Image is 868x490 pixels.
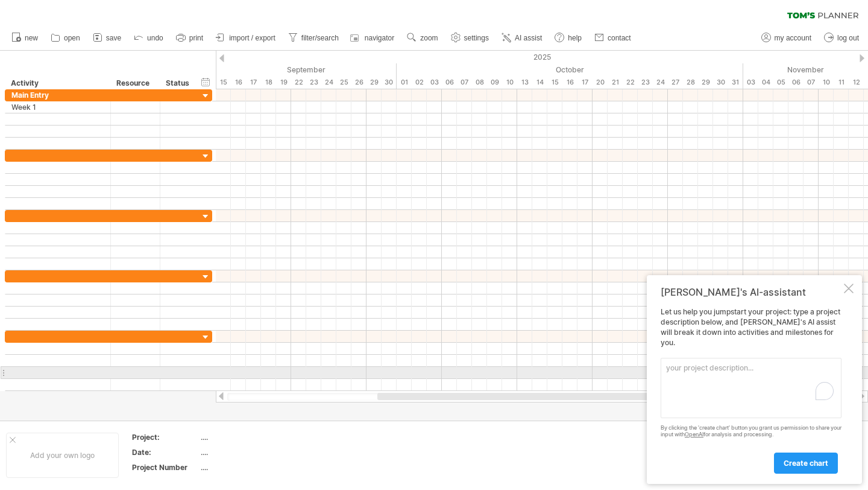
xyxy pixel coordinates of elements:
span: help [568,34,582,42]
div: Thursday, 30 October 2025 [713,76,728,89]
div: By clicking the 'create chart' button you grant us permission to share your input with for analys... [661,425,841,438]
a: OpenAI [685,431,703,437]
div: Date: [132,447,198,457]
div: Friday, 17 October 2025 [577,76,593,89]
div: Wednesday, 5 November 2025 [773,76,788,89]
div: Monday, 29 September 2025 [366,76,382,89]
span: new [25,34,38,42]
div: Wednesday, 15 October 2025 [547,76,562,89]
span: create chart [784,459,828,468]
span: log out [837,34,859,42]
span: open [64,34,80,42]
span: contact [608,34,631,42]
a: AI assist [498,30,546,46]
div: Wednesday, 29 October 2025 [698,76,713,89]
div: Wednesday, 24 September 2025 [321,76,336,89]
div: Project Number [132,462,198,472]
a: create chart [774,453,838,474]
a: print [173,30,207,46]
div: Monday, 15 September 2025 [216,76,231,89]
div: Monday, 3 November 2025 [743,76,758,89]
textarea: To enrich screen reader interactions, please activate Accessibility in Grammarly extension settings [661,358,841,418]
div: Thursday, 23 October 2025 [638,76,653,89]
a: zoom [404,30,441,46]
a: my account [758,30,815,46]
div: Main Entry [11,89,104,101]
div: Monday, 6 October 2025 [442,76,457,89]
span: undo [147,34,163,42]
div: Friday, 31 October 2025 [728,76,743,89]
span: print [189,34,203,42]
a: help [552,30,585,46]
div: Wednesday, 22 October 2025 [623,76,638,89]
div: .... [201,432,302,442]
div: Wednesday, 12 November 2025 [849,76,864,89]
div: Friday, 19 September 2025 [276,76,291,89]
a: new [8,30,42,46]
div: Tuesday, 21 October 2025 [608,76,623,89]
a: undo [131,30,167,46]
div: Friday, 26 September 2025 [351,76,366,89]
div: Tuesday, 16 September 2025 [231,76,246,89]
div: Friday, 10 October 2025 [502,76,517,89]
a: save [90,30,125,46]
div: Monday, 22 September 2025 [291,76,306,89]
div: Tuesday, 11 November 2025 [834,76,849,89]
a: settings [448,30,492,46]
div: Monday, 13 October 2025 [517,76,532,89]
a: filter/search [285,30,342,46]
div: Tuesday, 30 September 2025 [382,76,397,89]
div: Monday, 10 November 2025 [819,76,834,89]
div: Tuesday, 7 October 2025 [457,76,472,89]
div: Friday, 3 October 2025 [427,76,442,89]
a: import / export [213,30,279,46]
div: Tuesday, 4 November 2025 [758,76,773,89]
div: Add your own logo [6,433,119,478]
div: Resource [116,77,153,89]
div: Activity [11,77,104,89]
div: Thursday, 16 October 2025 [562,76,577,89]
div: Thursday, 6 November 2025 [788,76,804,89]
a: navigator [348,30,398,46]
div: Thursday, 2 October 2025 [412,76,427,89]
div: September 2025 [65,63,397,76]
div: Wednesday, 1 October 2025 [397,76,412,89]
div: Project: [132,432,198,442]
span: save [106,34,121,42]
div: Thursday, 9 October 2025 [487,76,502,89]
span: AI assist [515,34,542,42]
div: Wednesday, 8 October 2025 [472,76,487,89]
span: settings [464,34,489,42]
div: Wednesday, 17 September 2025 [246,76,261,89]
span: my account [775,34,811,42]
div: Tuesday, 14 October 2025 [532,76,547,89]
div: Monday, 20 October 2025 [593,76,608,89]
div: Thursday, 18 September 2025 [261,76,276,89]
div: Tuesday, 23 September 2025 [306,76,321,89]
a: open [48,30,84,46]
div: Status [166,77,192,89]
div: [PERSON_NAME]'s AI-assistant [661,286,841,298]
div: October 2025 [397,63,743,76]
span: navigator [365,34,394,42]
span: import / export [229,34,275,42]
div: Thursday, 25 September 2025 [336,76,351,89]
div: Friday, 24 October 2025 [653,76,668,89]
div: Let us help you jumpstart your project: type a project description below, and [PERSON_NAME]'s AI ... [661,307,841,473]
a: contact [591,30,635,46]
div: Tuesday, 28 October 2025 [683,76,698,89]
div: .... [201,462,302,472]
div: Week 1 [11,101,104,113]
div: Monday, 27 October 2025 [668,76,683,89]
a: log out [821,30,863,46]
div: Friday, 7 November 2025 [804,76,819,89]
div: .... [201,447,302,457]
span: zoom [420,34,438,42]
span: filter/search [301,34,339,42]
